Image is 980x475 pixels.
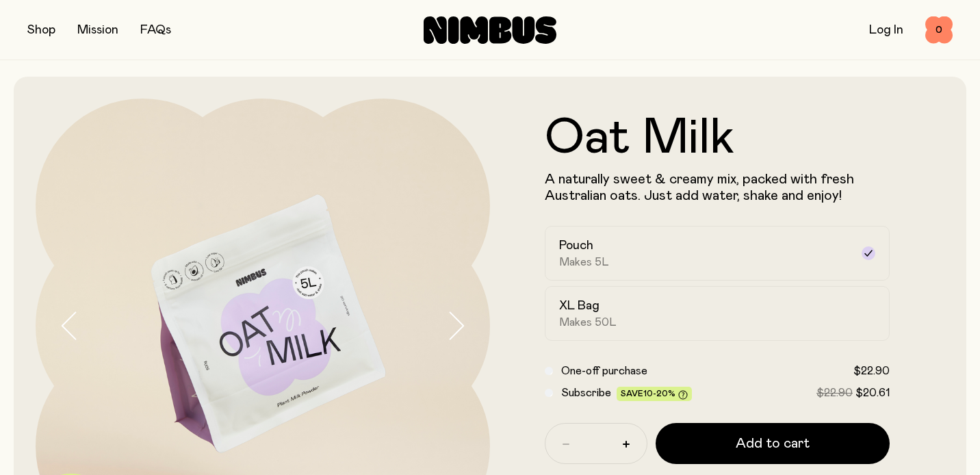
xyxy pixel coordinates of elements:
[561,387,611,398] span: Subscribe
[855,387,890,398] span: $20.61
[545,171,890,204] p: A naturally sweet & creamy mix, packed with fresh Australian oats. Just add water, shake and enjoy!
[561,365,647,376] span: One-off purchase
[656,423,890,464] button: Add to cart
[77,24,118,36] a: Mission
[621,389,688,400] span: Save
[559,237,593,254] h2: Pouch
[643,389,675,398] span: 10-20%
[736,434,810,453] span: Add to cart
[140,24,171,36] a: FAQs
[869,24,903,36] a: Log In
[559,298,599,314] h2: XL Bag
[545,114,890,163] h1: Oat Milk
[853,365,890,376] span: $22.90
[559,255,609,269] span: Makes 5L
[925,16,953,44] button: 0
[816,387,853,398] span: $22.90
[559,316,617,329] span: Makes 50L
